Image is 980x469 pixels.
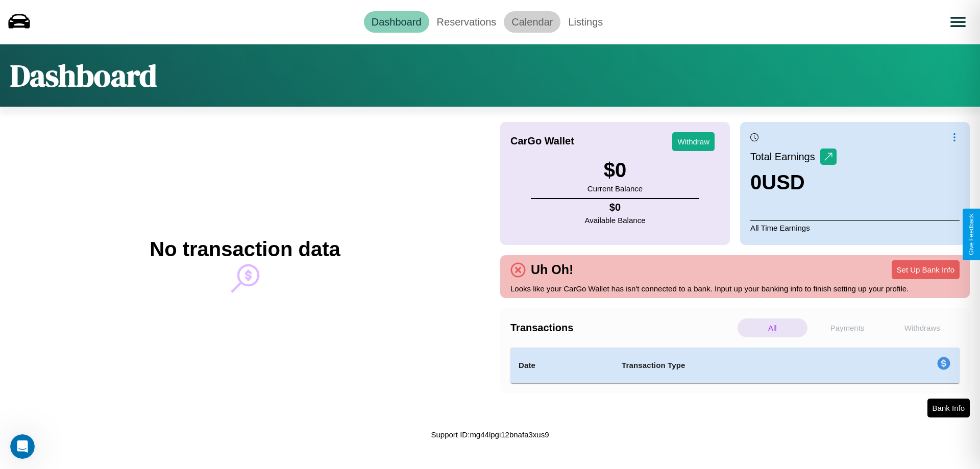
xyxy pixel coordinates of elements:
p: All Time Earnings [750,220,960,235]
h4: $ 0 [585,202,646,213]
p: Payments [813,318,883,337]
iframe: Intercom live chat [10,434,35,459]
a: Dashboard [364,11,429,33]
h1: Dashboard [10,55,157,96]
p: Withdraws [887,318,957,337]
table: simple table [510,348,960,383]
p: Total Earnings [750,147,820,166]
h4: Transactions [510,322,735,334]
p: Looks like your CarGo Wallet has isn't connected to a bank. Input up your banking info to finish ... [510,282,960,295]
h2: No transaction data [150,238,340,261]
a: Listings [560,11,610,33]
p: Current Balance [587,182,643,195]
h4: Date [519,359,605,372]
a: Calendar [504,11,560,33]
h4: CarGo Wallet [510,135,574,147]
button: Set Up Bank Info [892,260,960,279]
a: Reservations [429,11,504,33]
p: All [738,318,807,337]
p: Support ID: mg44lpgi12bnafa3xus9 [431,428,549,441]
button: Bank Info [927,399,970,417]
button: Open menu [944,8,972,36]
div: Give Feedback [968,214,975,255]
p: Available Balance [585,213,646,227]
button: Withdraw [672,132,715,151]
h3: $ 0 [587,159,643,182]
h3: 0 USD [750,171,837,194]
h4: Uh Oh! [526,262,578,277]
h4: Transaction Type [622,359,853,372]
